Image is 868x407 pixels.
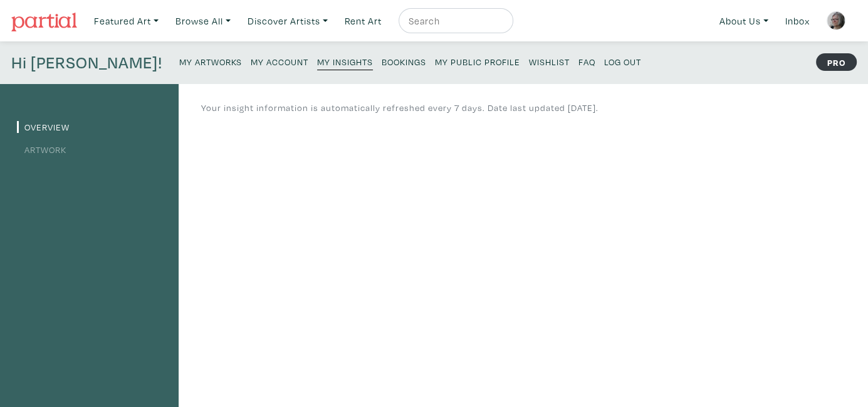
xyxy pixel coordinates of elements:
[435,53,520,70] a: My Public Profile
[604,56,641,68] small: Log Out
[251,53,308,70] a: My Account
[578,56,595,68] small: FAQ
[170,8,236,34] a: Browse All
[17,121,70,133] a: Overview
[578,53,595,70] a: FAQ
[382,53,426,70] a: Bookings
[816,53,857,71] strong: PRO
[179,56,242,68] small: My Artworks
[382,56,426,68] small: Bookings
[179,53,242,70] a: My Artworks
[435,56,520,68] small: My Public Profile
[780,8,815,34] a: Inbox
[17,144,66,156] a: Artwork
[604,53,641,70] a: Log Out
[827,11,845,30] img: phpThumb.php
[529,53,570,70] a: Wishlist
[407,13,501,29] input: Search
[242,8,333,34] a: Discover Artists
[201,101,599,115] p: Your insight information is automatically refreshed every 7 days. Date last updated [DATE].
[11,53,162,73] h4: Hi [PERSON_NAME]!
[529,56,570,68] small: Wishlist
[251,56,308,68] small: My Account
[714,8,774,34] a: About Us
[317,53,373,70] a: My Insights
[317,56,373,68] small: My Insights
[339,8,387,34] a: Rent Art
[88,8,164,34] a: Featured Art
